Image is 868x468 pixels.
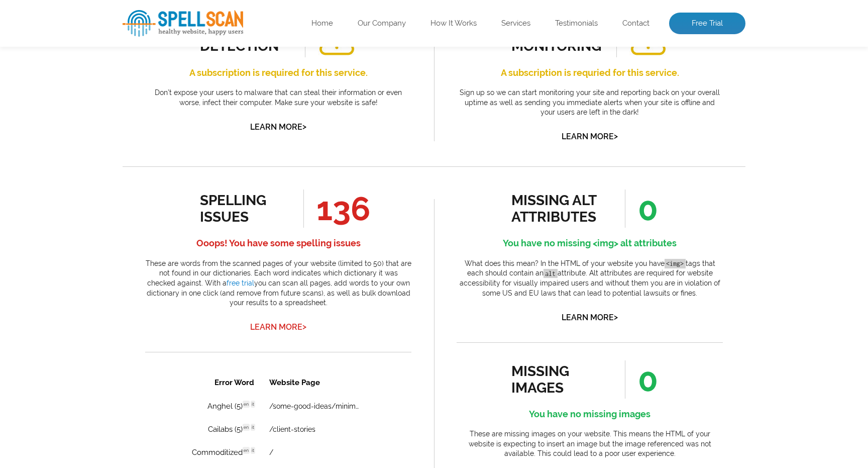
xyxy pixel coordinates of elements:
td: Halsman [26,141,116,163]
p: Sign up so we can start monitoring your site and reporting back on your overall uptime as well as... [457,88,723,118]
span: en [103,169,110,176]
span: en [103,146,110,153]
span: it [105,239,110,246]
td: Cailabs (5) [26,48,116,70]
span: de [95,146,102,153]
a: Services [501,19,530,29]
a: free trial [227,279,254,287]
th: Error Word [26,1,116,24]
span: > [614,310,618,324]
span: 0 [625,360,658,399]
a: Free Trial [669,13,745,35]
a: Learn More> [562,132,618,141]
a: 4 [150,280,159,291]
p: These are missing images on your website. This means the HTML of your website is expecting to ins... [457,429,723,459]
span: it [105,216,110,223]
p: These are words from the scanned pages of your website (limited to 50) that are not found in our ... [145,259,411,308]
h4: A subscription is requried for this service. [457,65,723,81]
a: /some-good-ideas/from-stuck-to-unstoppable-why-mindset-strategy-design-is-the-path-that-works [124,171,217,179]
a: Testimonials [555,19,598,29]
th: Website Page [117,1,240,24]
a: 3 [136,280,144,291]
a: / [124,125,128,133]
div: missing images [511,363,602,396]
a: /client-stories [124,102,170,110]
span: it [105,193,110,200]
span: en [97,216,104,223]
span: en [97,100,104,107]
td: Anghel (5) [26,25,116,47]
div: missing alt attributes [511,192,602,225]
a: 1 [106,280,115,291]
span: it [105,77,110,84]
a: Home [311,19,333,29]
a: /some-good-ideas/minimalism-isn-t-just-for-your-living-room-your-business-needs-it-too [124,240,217,248]
span: en [97,54,104,61]
span: en [97,77,104,84]
span: > [302,120,306,134]
td: [PERSON_NAME] [26,164,116,186]
a: Next [165,280,186,291]
a: /some-good-ideas/minimalism-isn-t-just-for-your-living-room-your-business-needs-it-too [124,32,217,40]
h4: You have no missing images [457,406,723,422]
h4: A subscription is required for this service. [145,65,411,81]
span: 136 [303,190,370,228]
td: Monterrat [26,187,116,209]
td: Morizur [26,210,116,232]
span: it [105,123,110,130]
span: it [105,100,110,107]
span: en [97,239,104,246]
div: spelling issues [200,192,291,225]
a: Learn More> [250,122,306,132]
span: > [302,320,306,334]
a: How It Works [430,19,477,29]
a: Learn More> [250,322,306,332]
span: it [105,31,110,38]
a: Our Company [358,19,406,29]
span: en [97,31,104,38]
td: Eurakor (2) [26,118,116,140]
h4: You have no missing <img> alt attributes [457,235,723,251]
code: <img> [665,259,686,268]
a: /some-good-ideas/before-you-hire-another-designer-ask-yourself-this [124,194,217,202]
img: spellScan [123,10,243,37]
span: > [614,129,618,143]
p: Don’t expose your users to malware that can steal their information or even worse, infect their c... [145,88,411,108]
a: / [124,78,128,86]
a: Contact [622,19,649,29]
span: 0 [625,190,658,228]
span: en [97,193,104,200]
td: Entreprise [26,95,116,117]
h4: Ooops! You have some spelling issues [145,235,411,251]
a: 2 [121,280,130,291]
a: Learn More> [562,313,618,322]
a: /client-stories [124,217,170,225]
td: decluttered [26,233,116,255]
td: Commoditized [26,71,116,93]
code: alt [544,269,558,278]
a: /unstuck-session [124,148,180,156]
a: /client-stories [124,55,170,63]
span: it [105,54,110,61]
span: en [97,123,104,130]
p: What does this mean? In the HTML of your website you have tags that each should contain an attrib... [457,259,723,298]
